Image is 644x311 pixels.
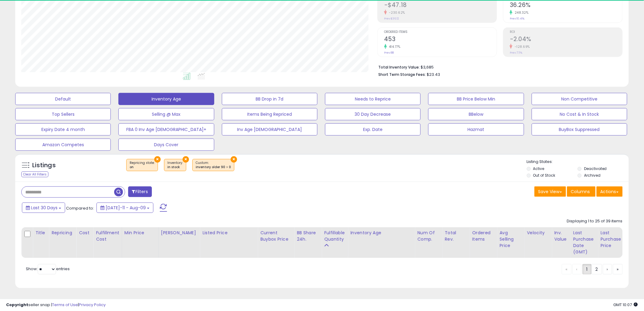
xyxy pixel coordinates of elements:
button: Needs to Reprice [325,93,421,105]
button: [DATE]-11 - Aug-09 [96,203,153,213]
button: BBelow [428,108,524,120]
div: Displaying 1 to 25 of 39 items [567,218,623,224]
span: $23.43 [427,72,440,77]
button: Inv Age [DEMOGRAPHIC_DATA] [222,123,317,136]
button: Selling @ Max [118,108,214,120]
h5: Listings [32,161,56,170]
button: FBA 0 Inv Age [DEMOGRAPHIC_DATA]+ [118,123,214,136]
button: Columns [567,186,596,197]
div: Total Rev. [445,230,467,242]
button: Non Competitive [532,93,627,105]
button: Hazmat [428,123,524,136]
div: seller snap | | [6,302,106,308]
span: Custom: [196,161,231,170]
span: 2025-09-10 10:07 GMT [614,302,638,308]
button: Exp. Date [325,123,421,136]
label: Out of Stock [533,173,555,178]
span: Inventory : [167,161,183,170]
h2: -2.04% [510,36,622,44]
button: BB Drop in 7d [222,93,317,105]
span: Columns [571,189,590,195]
span: Ordered Items [384,30,497,34]
small: Prev: 7.11% [510,51,522,55]
div: Cost [79,230,91,236]
div: Inventory Age [350,230,412,236]
div: in stock [167,165,183,169]
button: Filters [128,186,152,197]
button: × [183,156,189,163]
div: Clear All Filters [21,171,48,177]
button: Expiry Date 4 month [15,123,111,136]
div: inventory older 90 > 0 [196,165,231,169]
span: Show: entries [26,266,70,272]
button: Amazon Competes [15,139,111,151]
label: Active [533,166,544,171]
small: 414.77% [387,44,401,49]
button: Days Cover [118,139,214,151]
div: Avg Selling Price [499,230,522,249]
button: × [231,156,237,163]
div: Velocity [527,230,549,236]
span: [DATE]-11 - Aug-09 [106,205,146,211]
span: ROI [510,30,622,34]
label: Deactivated [584,166,607,171]
span: Last 30 Days [31,205,58,211]
span: Repricing state : [130,161,155,170]
div: Fulfillable Quantity [324,230,345,242]
div: Listed Price [202,230,255,236]
div: Last Purchase Price [600,230,623,249]
div: Repricing [51,230,74,236]
label: Archived [584,173,600,178]
button: Top Sellers [15,108,111,120]
button: No Cost & In Stock [532,108,627,120]
small: 248.32% [513,10,529,15]
strong: Copyright [6,302,28,308]
div: Num of Comp. [417,230,439,242]
small: -128.69% [513,44,530,49]
button: Last 30 Days [22,203,65,213]
div: [PERSON_NAME] [161,230,197,236]
button: Inventory Age [118,93,214,105]
h2: -$47.18 [384,2,497,10]
b: Total Inventory Value: [378,65,420,70]
div: Current Buybox Price [260,230,292,242]
small: Prev: 10.41% [510,17,524,20]
button: Default [15,93,111,105]
span: » [617,266,619,272]
div: BB Share 24h. [297,230,319,242]
small: Prev: $36.12 [384,17,399,20]
button: Actions [597,186,623,197]
a: 2 [592,264,602,274]
button: Save View [534,186,566,197]
h2: 453 [384,36,497,44]
div: on [130,165,155,169]
small: Prev: 88 [384,51,394,55]
div: Fulfillment Cost [96,230,119,242]
b: Short Term Storage Fees: [378,72,426,77]
p: Listing States: [527,159,629,165]
a: Privacy Policy [79,302,106,308]
span: Compared to: [66,205,94,211]
div: Title [35,230,46,236]
button: × [154,156,161,163]
span: › [607,266,608,272]
a: Terms of Use [52,302,78,308]
button: BB Price Below Min [428,93,524,105]
div: Ordered Items [472,230,494,242]
button: 30 Day Decrease [325,108,421,120]
div: Inv. value [554,230,568,242]
div: Min Price [124,230,156,236]
button: BuyBox Suppressed [532,123,627,136]
button: Items Being Repriced [222,108,317,120]
a: 1 [583,264,592,274]
h2: 36.26% [510,2,622,10]
li: $3,685 [378,63,618,70]
small: -230.62% [387,10,405,15]
div: Last Purchase Date (GMT) [573,230,595,255]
